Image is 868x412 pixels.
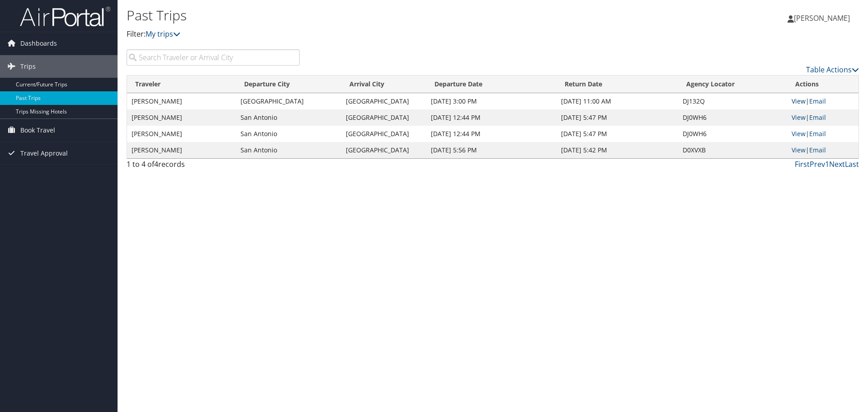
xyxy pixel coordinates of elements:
[809,146,826,154] a: Email
[810,159,825,169] a: Prev
[127,93,236,109] td: [PERSON_NAME]
[678,76,787,93] th: Agency Locator: activate to sort column ascending
[236,126,341,142] td: San Antonio
[341,142,426,158] td: [GEOGRAPHIC_DATA]
[787,76,859,93] th: Actions
[795,159,810,169] a: First
[794,13,850,23] span: [PERSON_NAME]
[678,93,787,109] td: DJ132Q
[341,93,426,109] td: [GEOGRAPHIC_DATA]
[787,109,859,126] td: |
[127,6,615,25] h1: Past Trips
[787,142,859,158] td: |
[236,93,341,109] td: [GEOGRAPHIC_DATA]
[806,65,859,75] a: Table Actions
[154,159,158,169] span: 4
[20,6,110,27] img: airportal-logo.png
[127,109,236,126] td: [PERSON_NAME]
[557,76,678,93] th: Return Date: activate to sort column ascending
[127,49,300,66] input: Search Traveler or Arrival City
[788,5,859,32] a: [PERSON_NAME]
[792,129,806,138] a: View
[426,76,557,93] th: Departure Date: activate to sort column ascending
[557,126,678,142] td: [DATE] 5:47 PM
[20,32,57,55] span: Dashboards
[845,159,859,169] a: Last
[426,93,557,109] td: [DATE] 3:00 PM
[236,142,341,158] td: San Antonio
[678,126,787,142] td: DJ0WH6
[792,113,806,122] a: View
[236,76,341,93] th: Departure City: activate to sort column ascending
[792,146,806,154] a: View
[792,97,806,105] a: View
[341,126,426,142] td: [GEOGRAPHIC_DATA]
[20,119,55,142] span: Book Travel
[557,142,678,158] td: [DATE] 5:42 PM
[809,97,826,105] a: Email
[678,142,787,158] td: D0XVXB
[787,126,859,142] td: |
[809,113,826,122] a: Email
[809,129,826,138] a: Email
[829,159,845,169] a: Next
[236,109,341,126] td: San Antonio
[20,142,68,165] span: Travel Approval
[127,28,615,40] p: Filter:
[20,55,36,78] span: Trips
[146,29,180,39] a: My trips
[341,76,426,93] th: Arrival City: activate to sort column ascending
[341,109,426,126] td: [GEOGRAPHIC_DATA]
[127,159,300,174] div: 1 to 4 of records
[678,109,787,126] td: DJ0WH6
[426,142,557,158] td: [DATE] 5:56 PM
[127,126,236,142] td: [PERSON_NAME]
[557,109,678,126] td: [DATE] 5:47 PM
[426,109,557,126] td: [DATE] 12:44 PM
[127,142,236,158] td: [PERSON_NAME]
[127,76,236,93] th: Traveler: activate to sort column ascending
[426,126,557,142] td: [DATE] 12:44 PM
[787,93,859,109] td: |
[557,93,678,109] td: [DATE] 11:00 AM
[825,159,829,169] a: 1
